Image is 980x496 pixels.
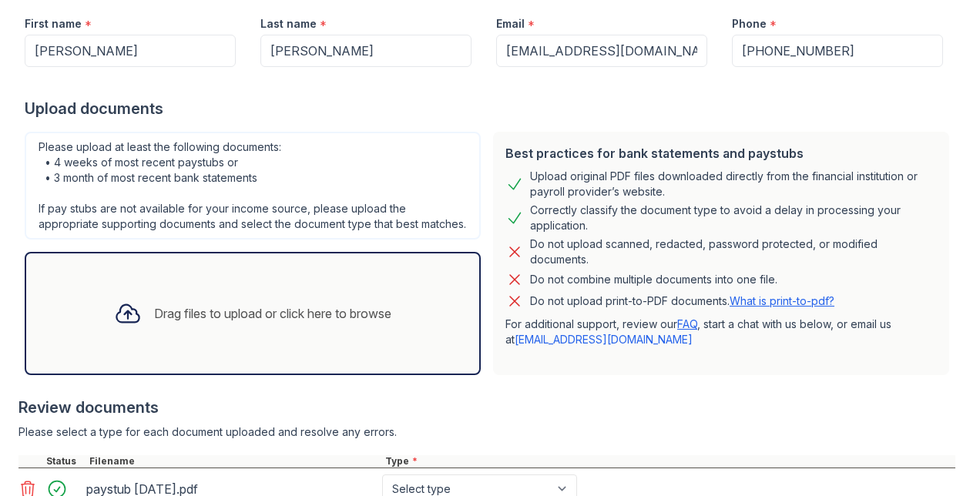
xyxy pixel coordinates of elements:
div: Correctly classify the document type to avoid a delay in processing your application. [530,203,937,233]
div: Best practices for bank statements and paystubs [505,144,937,163]
a: [EMAIL_ADDRESS][DOMAIN_NAME] [515,333,693,346]
label: Phone [732,16,767,32]
p: Do not upload print-to-PDF documents. [530,293,834,309]
div: Do not upload scanned, redacted, password protected, or modified documents. [530,236,937,267]
div: Upload original PDF files downloaded directly from the financial institution or payroll provider’... [530,169,937,199]
div: Please select a type for each document uploaded and resolve any errors. [18,424,955,440]
label: Last name [260,16,317,32]
a: FAQ [677,317,697,330]
p: For additional support, review our , start a chat with us below, or email us at [505,317,937,347]
div: Filename [86,455,382,468]
a: What is print-to-pdf? [730,294,834,307]
div: Do not combine multiple documents into one file. [530,270,777,289]
div: Review documents [18,397,955,418]
label: Email [496,16,525,32]
div: Please upload at least the following documents: • 4 weeks of most recent paystubs or • 3 month of... [25,132,481,240]
div: Type [382,455,955,468]
div: Status [43,455,86,468]
div: Upload documents [25,98,955,119]
div: Drag files to upload or click here to browse [154,304,391,323]
label: First name [25,16,82,32]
